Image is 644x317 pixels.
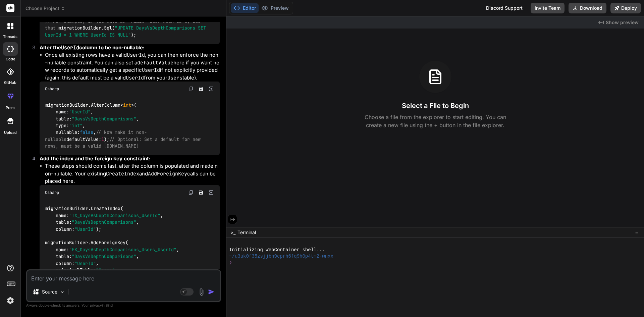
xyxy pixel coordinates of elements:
[142,67,160,73] code: UserId
[482,3,527,13] div: Discord Support
[127,52,145,58] code: UserId
[106,170,139,177] code: CreateIndex
[635,229,639,236] span: −
[45,25,209,38] span: "UPDATE DaysVsDepthComparisons SET UserId = 1 WHERE UserId IS NULL"
[5,295,16,306] img: settings
[69,212,160,218] span: "IX_DaysVsDepthComparisons_UserId"
[45,86,59,92] span: Csharp
[74,226,96,232] span: "UserId"
[45,4,209,38] code: migrationBuilder.Sql( );
[610,3,641,13] button: Deploy
[229,253,333,260] span: ~/u3uk0f35zsjjbn9cprh6fq9h0p4tm2-wnxx
[69,247,176,253] span: "FK_DaysVsDepthComparisons_Users_UserId"
[72,116,136,122] span: "DaysVsDepthComparisons"
[198,288,205,296] img: attachment
[188,190,194,195] img: copy
[123,102,131,108] span: int
[74,260,96,266] span: "UserId"
[96,267,115,273] span: "Users"
[167,74,182,81] code: Users
[61,44,79,51] code: UserId
[531,3,565,13] button: Invite Team
[569,3,606,13] button: Download
[237,229,256,236] span: Terminal
[6,56,15,62] label: code
[45,205,179,287] code: migrationBuilder.CreateIndex( name: , table: , column: ); migrationBuilder.AddForeignKey( name: ,...
[40,155,151,162] strong: Add the index and the foreign key constraint:
[231,3,259,13] button: Editor
[45,51,220,82] li: Once all existing rows have a valid , you can then enforce the non-nullable constraint. You can a...
[45,136,203,149] span: // Optional: Set a default for new rows, must be a valid [DOMAIN_NAME]
[188,86,194,92] img: copy
[42,288,57,295] p: Source
[101,136,104,142] span: 1
[196,188,206,197] button: Save file
[148,170,187,177] code: AddForeignKey
[126,74,144,81] code: UserId
[208,288,215,295] img: icon
[45,18,203,31] span: // For example, if you have an 'Admin' user with ID 1, use that.
[230,229,235,236] span: >_
[69,122,83,128] span: "int"
[196,84,206,94] button: Save file
[229,247,325,253] span: Initializing WebContainer shell...
[72,219,136,225] span: "DaysVsDepthComparisons"
[25,5,65,12] span: Choose Project
[45,129,147,142] span: // Now make it non-nullable
[26,302,221,309] p: Always double-check its answers. Your in Bind
[259,3,291,13] button: Preview
[4,130,17,136] label: Upload
[59,289,65,295] img: Pick Models
[606,19,639,26] span: Show preview
[45,190,59,195] span: Csharp
[208,86,214,92] img: Open in Browser
[45,162,220,185] li: These steps should come last, after the column is populated and made non-nullable. Your existing ...
[4,80,16,86] label: GitHub
[634,227,640,238] button: −
[208,190,214,196] img: Open in Browser
[6,105,15,111] label: prem
[3,34,17,40] label: threads
[229,260,232,266] span: ❯
[72,254,136,260] span: "DaysVsDepthComparisons"
[137,59,173,66] code: defaultValue
[402,101,469,110] h3: Select a File to Begin
[80,129,93,136] span: false
[90,303,102,307] span: privacy
[69,109,91,115] span: "UserId"
[40,44,145,51] strong: Alter the column to be non-nullable:
[360,113,511,129] p: Choose a file from the explorer to start editing. You can create a new file using the + button in...
[45,102,203,150] code: migrationBuilder.AlterColumn< >( name: , table: , type: , nullable: , defaultValue: );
